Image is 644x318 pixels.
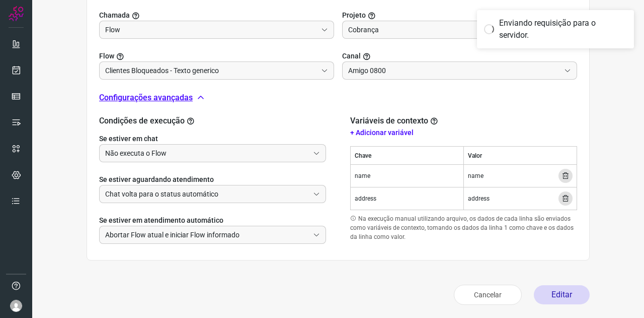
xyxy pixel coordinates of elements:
div: Enviando requisição para o servidor. [499,17,627,41]
label: Se estiver aguardando atendimento [99,174,326,185]
input: Selecione um canal [348,62,560,79]
h2: Variáveis de contexto [350,116,440,125]
span: Projeto [342,10,366,21]
h2: Condições de execução [99,116,326,125]
input: Selecione [105,185,309,203]
span: Canal [342,51,361,61]
img: avatar-user-boy.jpg [10,300,22,312]
label: Se estiver em chat [99,134,326,144]
img: Logo [9,6,24,21]
span: name [468,171,484,180]
input: Você precisa criar/selecionar um Projeto. [105,62,317,79]
input: Selecionar projeto [348,21,560,38]
th: Chave [351,147,464,165]
button: Editar [534,285,590,304]
td: name [351,165,464,187]
p: Na execução manual utilizando arquivo, os dados de cada linha são enviados como variáveis de cont... [350,214,577,241]
td: address [351,187,464,210]
label: Se estiver em atendimento automático [99,215,326,226]
span: Flow [99,51,114,61]
input: Selecionar projeto [105,21,317,38]
input: Selecione [105,145,309,162]
th: Valor [464,147,577,165]
span: address [468,194,490,203]
p: Configurações avançadas [99,92,193,104]
span: Chamada [99,10,130,21]
p: + Adicionar variável [350,128,577,138]
input: Selecione [105,226,309,243]
button: Cancelar [454,285,522,305]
